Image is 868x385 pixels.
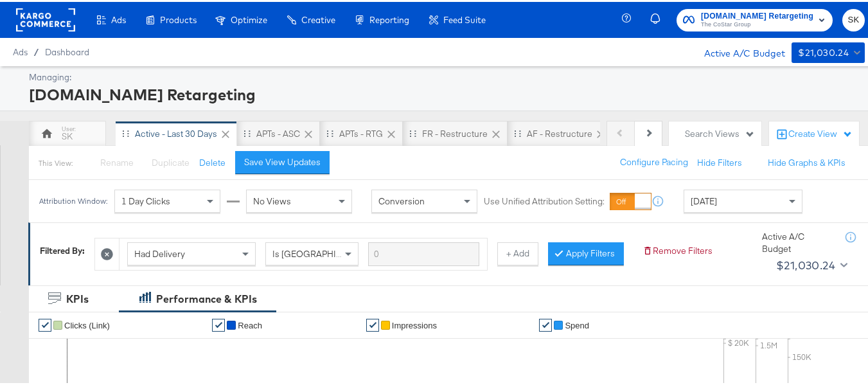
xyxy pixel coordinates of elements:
[244,128,251,135] div: Drag to reorder tab
[422,126,488,138] div: FR - Restructure
[62,129,73,141] div: SK
[199,155,226,167] button: Delete
[339,126,383,138] div: APTs - RTG
[369,13,409,23] span: Reporting
[160,13,197,23] span: Products
[45,45,89,55] a: Dashboard
[842,7,865,30] button: SK
[134,246,185,258] span: Had Delivery
[776,254,835,273] div: $21,030.24
[111,13,126,23] span: Ads
[642,243,713,255] button: Remove Filters
[798,43,849,59] div: $21,030.24
[238,319,262,328] span: Reach
[792,40,865,61] button: $21,030.24
[64,319,110,328] span: Clicks (Link)
[409,128,416,135] div: Drag to reorder tab
[768,155,846,167] button: Hide Graphs & KPIs
[677,7,833,30] button: [DOMAIN_NAME] RetargetingThe CoStar Group
[691,193,717,205] span: [DATE]
[100,155,134,166] span: Rename
[847,11,860,26] span: SK
[514,128,521,135] div: Drag to reorder tab
[565,319,589,328] span: Spend
[771,253,850,274] button: $21,030.24
[301,13,335,23] span: Creative
[39,156,73,166] div: This View:
[443,13,486,23] span: Feed Suite
[548,240,624,264] button: Apply Filters
[497,240,538,264] button: + Add
[152,155,190,166] span: Duplicate
[691,40,785,60] div: Active A/C Budget
[253,193,291,205] span: No Views
[135,126,217,138] div: Active - Last 30 Days
[39,317,51,330] a: ✔
[29,69,862,82] div: Managing:
[326,128,333,135] div: Drag to reorder tab
[788,126,853,139] div: Create View
[368,240,479,264] input: Enter a search term
[527,126,592,138] div: AF - Restructure
[611,149,697,172] button: Configure Pacing
[701,18,813,28] span: The CoStar Group
[484,193,605,206] label: Use Unified Attribution Setting:
[66,290,89,305] div: KPIs
[121,193,170,205] span: 1 Day Clicks
[392,319,437,328] span: Impressions
[762,229,833,253] div: Active A/C Budget
[539,317,552,330] a: ✔
[366,317,379,330] a: ✔
[212,317,225,330] a: ✔
[697,155,742,167] button: Hide Filters
[28,45,45,55] span: /
[40,243,85,255] div: Filtered By:
[685,126,755,138] div: Search Views
[29,82,862,103] div: [DOMAIN_NAME] Retargeting
[244,154,321,166] div: Save View Updates
[272,246,371,258] span: Is [GEOGRAPHIC_DATA]
[378,193,425,205] span: Conversion
[156,290,257,305] div: Performance & KPIs
[256,126,300,138] div: APTs - ASC
[701,8,813,21] span: [DOMAIN_NAME] Retargeting
[13,45,28,55] span: Ads
[39,195,108,204] div: Attribution Window:
[235,149,330,172] button: Save View Updates
[122,128,129,135] div: Drag to reorder tab
[231,13,267,23] span: Optimize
